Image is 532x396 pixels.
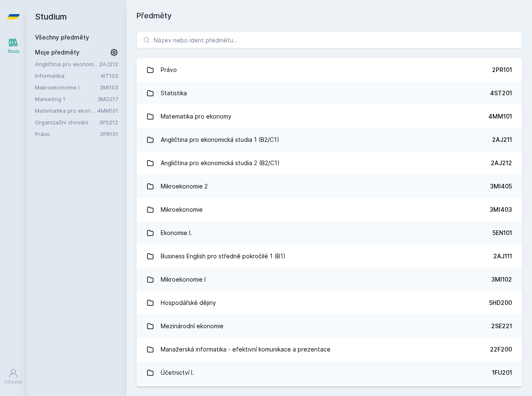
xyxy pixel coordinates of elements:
[161,318,224,334] div: Mezinárodní ekonomie
[137,314,522,338] a: Mezinárodní ekonomie 2SE221
[161,85,187,101] div: Statistika
[161,341,331,358] div: Manažerská informatika - efektivní komunikace a prezentace
[493,252,512,260] div: 2AJ111
[161,271,206,288] div: Mikroekonomie I
[97,96,118,102] a: 3MG217
[492,66,512,74] div: 2PR101
[137,105,522,128] a: Matematika pro ekonomy 4MM101
[137,128,522,151] a: Angličtina pro ekonomická studia 1 (B2/C1) 2AJ211
[35,60,99,68] a: Angličtina pro ekonomická studia 2 (B2/C1)
[161,178,208,195] div: Mikroekonomie 2
[161,364,194,381] div: Účetnictví I.
[491,275,512,284] div: 3MI102
[161,62,177,78] div: Právo
[161,108,231,125] div: Matematika pro ekonomy
[137,32,522,48] input: Název nebo ident předmětu…
[137,151,522,175] a: Angličtina pro ekonomická studia 2 (B2/C1) 2AJ212
[137,338,522,361] a: Manažerská informatika - efektivní komunikace a prezentace 22F200
[490,89,512,97] div: 4ST201
[5,379,22,385] div: Uživatel
[137,221,522,245] a: Ekonomie I. 5EN101
[161,295,216,311] div: Hospodářské dějiny
[492,229,512,237] div: 5EN101
[99,61,118,67] a: 2AJ212
[97,107,118,114] a: 4MM101
[488,112,512,121] div: 4MM101
[491,159,512,167] div: 2AJ212
[137,175,522,198] a: Mikroekonomie 2 3MI405
[35,34,89,41] a: Všechny předměty
[490,345,512,354] div: 22F200
[161,225,192,241] div: Ekonomie I.
[35,130,100,138] a: Právo
[161,131,279,148] div: Angličtina pro ekonomická studia 1 (B2/C1)
[137,291,522,314] a: Hospodářské dějiny 5HD200
[35,106,97,115] a: Matematika pro ekonomy
[137,10,522,22] h1: Předměty
[491,322,512,330] div: 2SE221
[137,58,522,82] a: Právo 2PR101
[161,201,203,218] div: Mikroekonomie
[35,83,100,92] a: Makroekonomie I
[35,72,101,80] a: Informatika
[137,361,522,384] a: Účetnictví I. 1FU201
[100,131,118,137] a: 2PR101
[492,136,512,144] div: 2AJ211
[100,84,118,91] a: 3MI103
[35,95,97,103] a: Marketing 1
[7,48,20,54] div: Study
[137,245,522,268] a: Business English pro středně pokročilé 1 (B1) 2AJ111
[35,48,80,57] span: Moje předměty
[137,268,522,291] a: Mikroekonomie I 3MI102
[492,369,512,377] div: 1FU201
[99,119,118,126] a: 3PS212
[490,205,512,214] div: 3MI403
[161,248,286,265] div: Business English pro středně pokročilé 1 (B1)
[2,364,25,389] a: Uživatel
[35,118,99,126] a: Organizační chování
[2,33,25,59] a: Study
[161,155,280,171] div: Angličtina pro ekonomická studia 2 (B2/C1)
[490,182,512,191] div: 3MI405
[101,72,118,79] a: 4IT103
[137,198,522,221] a: Mikroekonomie 3MI403
[489,299,512,307] div: 5HD200
[137,82,522,105] a: Statistika 4ST201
